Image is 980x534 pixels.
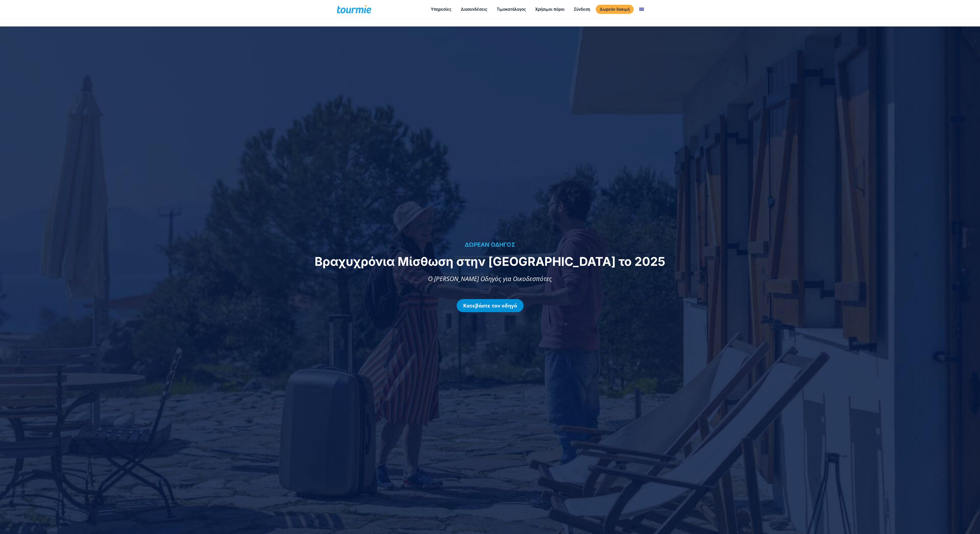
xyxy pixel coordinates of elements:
span: Ο [PERSON_NAME] Οδηγός για Οικοδεσπότες [428,274,552,283]
span: ΔΩΡΕΑΝ ΟΔΗΓΟΣ [465,241,515,248]
a: Σύνδεση [570,6,594,13]
span: Βραχυχρόνια Μίσθωση στην [GEOGRAPHIC_DATA] το 2025 [315,254,665,269]
a: Χρήσιμοι πόροι [531,6,568,13]
a: Κατεβάστε τον οδηγό [457,299,524,312]
a: Υπηρεσίες [427,6,455,13]
a: Τιμοκατάλογος [493,6,530,13]
a: Δωρεάν δοκιμή [596,5,634,14]
a: Αλλαγή σε [635,6,648,13]
a: Διασυνδέσεις [457,6,491,13]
